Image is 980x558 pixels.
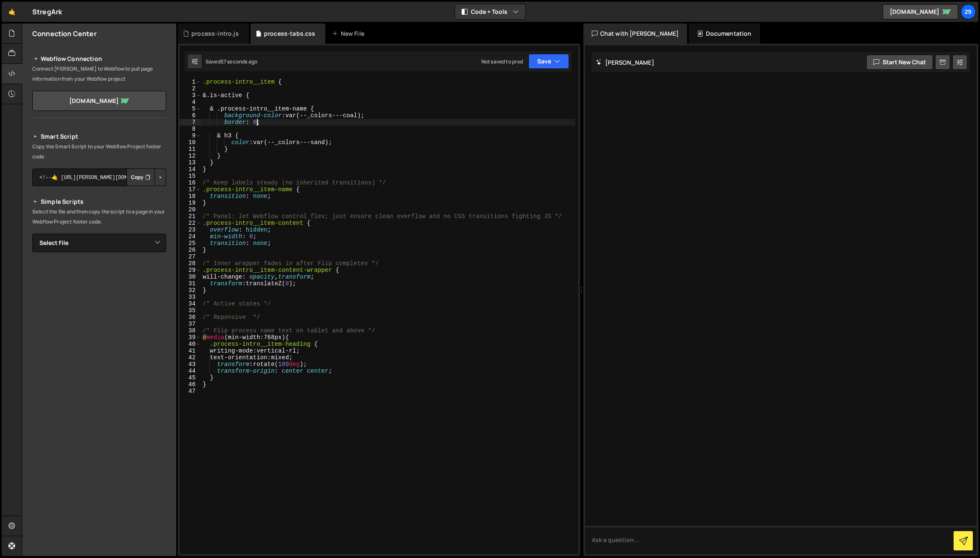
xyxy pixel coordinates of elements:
div: 12 [180,153,201,159]
div: 10 [180,139,201,146]
div: Button group with nested dropdown [126,168,166,186]
div: 16 [180,179,201,186]
div: process-intro.js [191,29,239,38]
div: 11 [180,146,201,153]
div: 2 [180,85,201,92]
a: 🤙 [2,2,22,22]
div: 45 [180,374,201,381]
div: 6 [180,112,201,119]
div: 32 [180,287,201,294]
div: 19 [180,200,201,206]
div: 4 [180,99,201,105]
div: 42 [180,354,201,361]
h2: Webflow Connection [32,54,166,64]
div: 24 [180,233,201,240]
p: Connect [PERSON_NAME] to Webflow to pull page information from your Webflow project [32,64,166,84]
div: New File [332,29,367,38]
p: Select the file and then copy the script to a page in your Webflow Project footer code. [32,207,166,227]
div: 33 [180,294,201,300]
div: 9 [180,132,201,139]
h2: Simple Scripts [32,197,166,207]
div: 47 [180,388,201,395]
h2: [PERSON_NAME] [596,58,654,66]
div: 36 [180,314,201,321]
div: 44 [180,368,201,374]
div: 7 [180,119,201,126]
div: 46 [180,381,201,388]
div: 25 [180,240,201,247]
div: 22 [180,220,201,226]
div: 31 [180,280,201,287]
h2: Connection Center [32,29,97,38]
div: 17 [180,186,201,193]
div: 30 [180,274,201,280]
iframe: YouTube video player [32,347,167,423]
div: 27 [180,253,201,260]
div: 26 [180,247,201,253]
div: 29 [180,267,201,274]
div: 39 [180,334,201,341]
div: 57 seconds ago [221,58,257,65]
button: Save [528,54,569,69]
div: 8 [180,126,201,132]
div: 34 [180,300,201,307]
div: 1 [180,79,201,85]
h2: Smart Script [32,132,166,142]
div: 37 [180,321,201,327]
div: 43 [180,361,201,368]
button: Start new chat [866,55,933,70]
div: Documentation [689,24,760,44]
div: 40 [180,341,201,347]
div: 20 [180,206,201,213]
button: Copy [126,168,155,186]
div: 5 [180,105,201,112]
div: Saved [206,58,257,65]
a: 29 [961,4,976,19]
a: [DOMAIN_NAME] [883,4,958,19]
div: Not saved to prod [481,58,523,65]
div: 38 [180,327,201,334]
a: [DOMAIN_NAME] [32,91,166,111]
div: 14 [180,166,201,173]
div: process-tabs.css [264,29,316,38]
div: 35 [180,307,201,314]
div: Chat with [PERSON_NAME] [583,24,687,44]
div: 23 [180,226,201,233]
div: 3 [180,92,201,99]
div: StregArk [32,7,62,17]
iframe: YouTube video player [32,266,167,342]
div: 13 [180,159,201,166]
div: 15 [180,173,201,179]
div: 21 [180,213,201,220]
button: Code + Tools [455,4,525,19]
div: 41 [180,347,201,354]
textarea: <!--🤙 [URL][PERSON_NAME][DOMAIN_NAME]> <script>document.addEventListener("DOMContentLoaded", func... [32,168,166,186]
div: 28 [180,260,201,267]
p: Copy the Smart Script to your Webflow Project footer code. [32,142,166,162]
div: 18 [180,193,201,200]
